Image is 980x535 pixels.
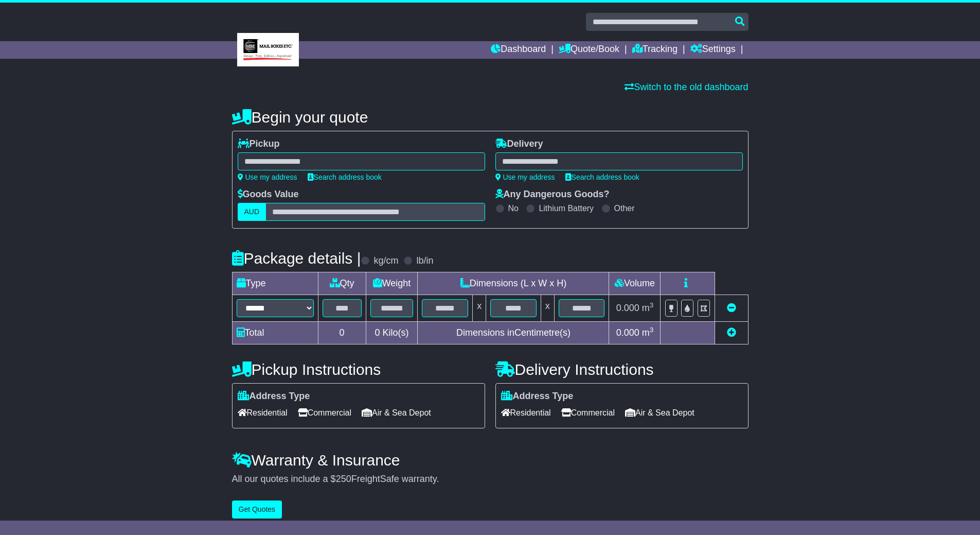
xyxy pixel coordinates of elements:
td: x [541,295,554,322]
span: m [642,303,654,313]
h4: Delivery Instructions [495,361,749,378]
a: Search address book [565,173,639,181]
label: Lithium Battery [539,203,594,213]
label: lb/in [416,255,433,267]
label: Address Type [501,391,574,402]
td: Dimensions in Centimetre(s) [418,322,609,344]
label: Any Dangerous Goods? [495,189,610,200]
span: 0.000 [616,303,639,313]
span: Residential [501,405,551,421]
a: Use my address [238,173,297,181]
td: Total [232,322,318,344]
label: Delivery [495,139,543,150]
span: m [642,327,654,338]
a: Quote/Book [559,41,619,59]
img: MBE Brisbane CBD [237,33,299,66]
td: Weight [366,272,418,295]
td: Dimensions (L x W x H) [418,272,609,295]
h4: Package details | [232,250,361,267]
a: Use my address [495,173,555,181]
label: Other [614,203,635,213]
span: 0.000 [616,327,639,338]
td: Type [232,272,318,295]
td: Qty [318,272,366,295]
a: Add new item [727,327,736,338]
td: Kilo(s) [366,322,418,344]
td: Volume [609,272,661,295]
a: Remove this item [727,303,736,313]
span: Residential [238,405,288,421]
span: Commercial [561,405,615,421]
div: All our quotes include a $ FreightSafe warranty. [232,474,749,485]
label: No [508,203,519,213]
td: x [473,295,486,322]
span: Air & Sea Depot [362,405,431,421]
label: Pickup [238,139,280,150]
a: Switch to the old dashboard [625,82,748,92]
td: 0 [318,322,366,344]
a: Search address book [308,173,382,181]
h4: Pickup Instructions [232,361,485,378]
label: AUD [238,203,266,221]
span: Commercial [298,405,351,421]
a: Tracking [632,41,678,59]
sup: 3 [650,326,654,334]
button: Get Quotes [232,501,282,519]
label: Goods Value [238,189,299,200]
h4: Warranty & Insurance [232,452,749,469]
a: Settings [690,41,736,59]
span: Air & Sea Depot [625,405,694,421]
h4: Begin your quote [232,109,749,126]
span: 0 [375,327,380,338]
sup: 3 [650,301,654,309]
span: 250 [336,474,351,484]
a: Dashboard [491,41,546,59]
label: kg/cm [373,255,398,267]
label: Address Type [238,391,310,402]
